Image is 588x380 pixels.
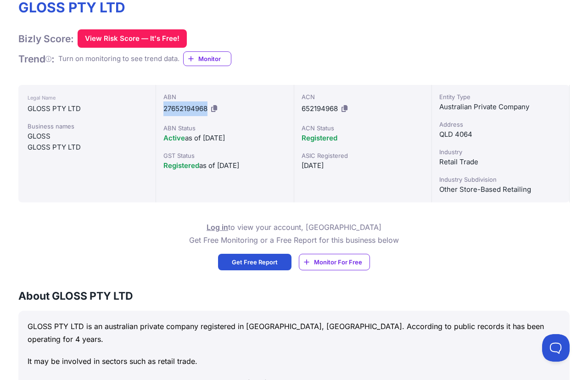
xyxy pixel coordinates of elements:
div: ACN [302,92,424,101]
div: ABN [163,92,286,101]
div: Industry Subdivision [439,175,562,184]
div: ACN Status [302,123,424,133]
span: 652194968 [302,104,338,113]
button: View Risk Score — It's Free! [78,29,187,48]
a: Monitor [183,51,231,66]
span: Monitor For Free [314,257,362,267]
div: GST Status [163,151,286,160]
p: GLOSS PTY LTD is an australian private company registered in [GEOGRAPHIC_DATA], [GEOGRAPHIC_DATA]... [28,320,560,346]
div: Turn on monitoring to see trend data. [58,54,179,64]
div: Address [439,120,562,129]
div: GLOSS [28,131,146,142]
div: as of [DATE] [163,160,286,171]
div: ASIC Registered [302,151,424,160]
span: Registered [163,161,199,170]
div: Industry [439,147,562,156]
h1: Bizly Score: [18,33,74,45]
div: Retail Trade [439,156,562,168]
span: Get Free Report [232,257,278,267]
div: Legal Name [28,92,146,103]
span: Active [163,134,185,142]
div: [DATE] [302,160,424,171]
iframe: Toggle Customer Support [542,334,570,362]
p: to view your account, [GEOGRAPHIC_DATA] Get Free Monitoring or a Free Report for this business below [189,221,399,246]
div: Entity Type [439,92,562,101]
a: Log in [207,223,228,232]
a: Get Free Report [218,254,291,270]
div: GLOSS PTY LTD [28,142,146,153]
span: 27652194968 [163,104,207,113]
div: GLOSS PTY LTD [28,103,146,114]
div: Australian Private Company [439,101,562,112]
div: as of [DATE] [163,133,286,144]
p: It may be involved in sectors such as retail trade. [28,355,560,368]
h1: Trend : [18,53,55,65]
div: QLD 4064 [439,129,562,140]
a: Monitor For Free [299,254,370,270]
div: Other Store-Based Retailing [439,184,562,195]
h3: About GLOSS PTY LTD [18,289,570,303]
span: Registered [302,134,337,142]
div: ABN Status [163,123,286,133]
div: Business names [28,122,146,131]
span: Monitor [198,54,231,63]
